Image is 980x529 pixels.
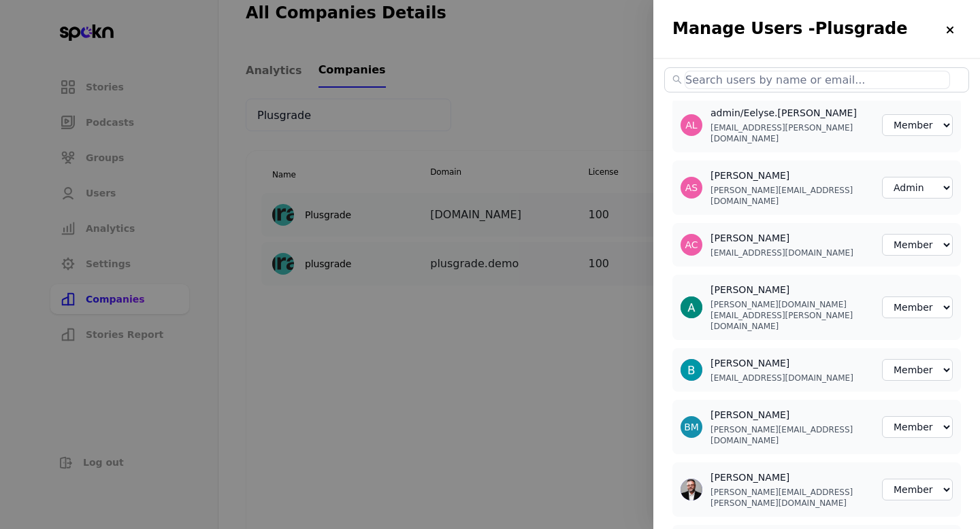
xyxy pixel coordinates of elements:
[710,122,871,144] p: [EMAIL_ADDRESS][PERSON_NAME][DOMAIN_NAME]
[710,373,853,383] p: [EMAIL_ADDRESS][DOMAIN_NAME]
[685,181,698,194] div: AS
[945,24,955,35] img: close
[710,408,871,422] h3: [PERSON_NAME]
[710,185,871,207] p: [PERSON_NAME][EMAIL_ADDRESS][DOMAIN_NAME]
[681,359,702,381] img: ACg8ocIk4mnAjGy6gDfDIgNxzGm1jyLnxCv1knyg3Yrio_XuhAZgCw=s96-c
[685,238,698,252] div: AC
[681,479,702,500] img: user-1741700939964-625958.jpg
[710,299,871,332] p: [PERSON_NAME][DOMAIN_NAME][EMAIL_ADDRESS][PERSON_NAME][DOMAIN_NAME]
[681,296,702,318] img: ACg8ocLamDQRY4ucpGH5YucMdy5oFHF76p-e-kfRTKP5_PcTVvqfMg=s96-c
[710,487,871,509] p: [PERSON_NAME][EMAIL_ADDRESS][PERSON_NAME][DOMAIN_NAME]
[710,424,871,446] p: [PERSON_NAME][EMAIL_ADDRESS][DOMAIN_NAME]
[710,356,853,370] h3: [PERSON_NAME]
[710,248,853,258] p: [EMAIL_ADDRESS][DOMAIN_NAME]
[685,118,697,132] div: AL
[672,75,682,84] span: search
[710,283,871,296] h3: [PERSON_NAME]
[684,420,699,434] div: BM
[710,169,871,182] h3: [PERSON_NAME]
[710,231,853,245] h3: [PERSON_NAME]
[710,471,871,484] h3: [PERSON_NAME]
[685,71,950,89] input: Search users by name or email...
[710,106,871,120] h3: admin/Eelyse.[PERSON_NAME]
